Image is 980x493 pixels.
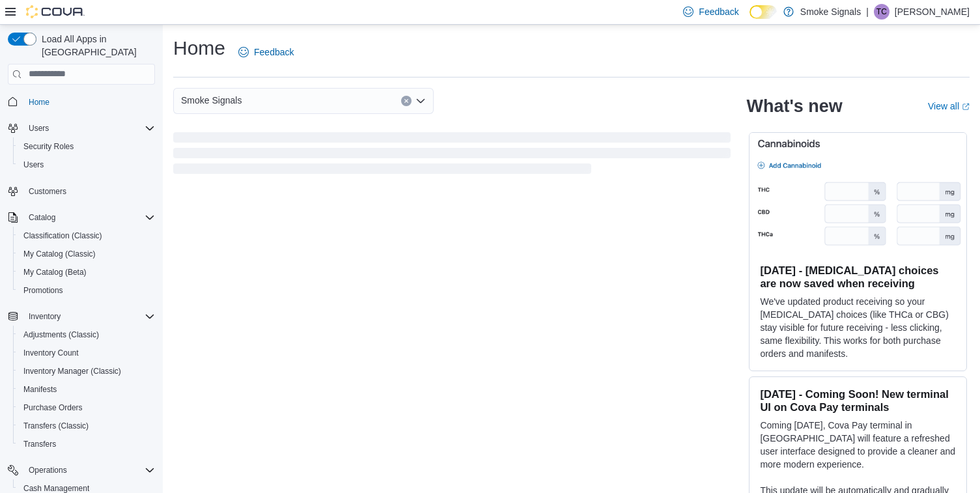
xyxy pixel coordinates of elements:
[13,362,160,380] button: Inventory Manager (Classic)
[18,345,84,361] a: Inventory Count
[18,264,92,280] a: My Catalog (Beta)
[23,348,79,358] span: Inventory Count
[3,119,160,137] button: Users
[23,210,155,225] span: Catalog
[866,4,869,20] p: |
[23,94,55,110] a: Home
[18,228,107,244] a: Classification (Classic)
[23,309,155,324] span: Inventory
[18,345,155,361] span: Inventory Count
[3,461,160,479] button: Operations
[233,39,299,65] a: Feedback
[962,103,970,111] svg: External link
[13,380,160,399] button: Manifests
[23,462,72,478] button: Operations
[874,4,889,20] div: Tory Chickite
[3,182,160,201] button: Customers
[23,120,54,136] button: Users
[13,156,160,174] button: Users
[18,139,155,154] span: Security Roles
[23,267,87,277] span: My Catalog (Beta)
[749,5,777,19] input: Dark Mode
[18,327,155,343] span: Adjustments (Classic)
[18,418,94,434] a: Transfers (Classic)
[18,264,155,280] span: My Catalog (Beta)
[18,283,68,298] a: Promotions
[18,228,155,244] span: Classification (Classic)
[23,439,56,449] span: Transfers
[173,35,225,61] h1: Home
[18,157,49,173] a: Users
[23,120,155,136] span: Users
[18,157,155,173] span: Users
[13,326,160,344] button: Adjustments (Classic)
[18,246,101,262] a: My Catalog (Classic)
[23,402,83,413] span: Purchase Orders
[18,382,155,397] span: Manifests
[23,309,66,324] button: Inventory
[23,184,72,199] a: Customers
[18,382,62,397] a: Manifests
[23,421,89,431] span: Transfers (Classic)
[23,366,121,376] span: Inventory Manager (Classic)
[415,96,426,106] button: Open list of options
[23,94,155,110] span: Home
[760,264,956,290] h3: [DATE] - [MEDICAL_DATA] choices are now saved when receiving
[23,330,99,340] span: Adjustments (Classic)
[29,212,55,223] span: Catalog
[895,4,970,20] p: [PERSON_NAME]
[800,4,861,20] p: Smoke Signals
[3,208,160,227] button: Catalog
[13,227,160,245] button: Classification (Classic)
[760,419,956,471] p: Coming [DATE], Cova Pay terminal in [GEOGRAPHIC_DATA] will feature a refreshed user interface des...
[18,283,155,298] span: Promotions
[18,400,88,416] a: Purchase Orders
[29,97,49,107] span: Home
[23,210,61,225] button: Catalog
[29,186,66,197] span: Customers
[13,263,160,281] button: My Catalog (Beta)
[13,281,160,300] button: Promotions
[23,285,63,296] span: Promotions
[13,435,160,453] button: Transfers
[254,46,294,59] span: Feedback
[18,436,61,452] a: Transfers
[760,387,956,414] h3: [DATE] - Coming Soon! New terminal UI on Cova Pay terminals
[3,307,160,326] button: Inventory
[401,96,412,106] button: Clear input
[699,5,738,18] span: Feedback
[26,5,85,18] img: Cova
[18,400,155,416] span: Purchase Orders
[18,246,155,262] span: My Catalog (Classic)
[18,327,104,343] a: Adjustments (Classic)
[23,462,155,478] span: Operations
[181,92,242,108] span: Smoke Signals
[13,245,160,263] button: My Catalog (Classic)
[746,96,842,117] h2: What's new
[23,384,57,395] span: Manifests
[29,311,61,322] span: Inventory
[760,295,956,360] p: We've updated product receiving so your [MEDICAL_DATA] choices (like THCa or CBG) stay visible fo...
[18,436,155,452] span: Transfers
[23,141,74,152] span: Security Roles
[23,231,102,241] span: Classification (Classic)
[18,418,155,434] span: Transfers (Classic)
[18,363,155,379] span: Inventory Manager (Classic)
[23,249,96,259] span: My Catalog (Classic)
[13,399,160,417] button: Purchase Orders
[173,135,731,176] span: Loading
[13,137,160,156] button: Security Roles
[36,33,155,59] span: Load All Apps in [GEOGRAPHIC_DATA]
[18,363,126,379] a: Inventory Manager (Classic)
[3,92,160,111] button: Home
[13,417,160,435] button: Transfers (Classic)
[23,183,155,199] span: Customers
[928,101,970,111] a: View allExternal link
[18,139,79,154] a: Security Roles
[876,4,887,20] span: TC
[29,465,67,475] span: Operations
[23,160,44,170] span: Users
[13,344,160,362] button: Inventory Count
[29,123,49,134] span: Users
